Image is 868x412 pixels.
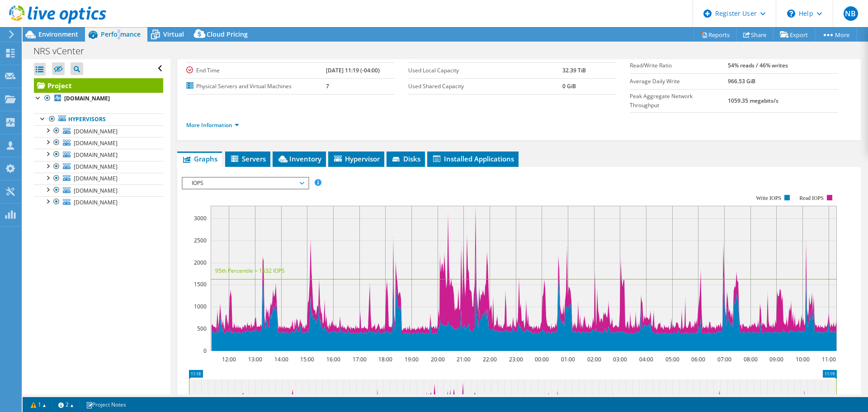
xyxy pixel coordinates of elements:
text: 09:00 [769,355,783,363]
span: Disks [391,154,420,163]
text: 15:00 [300,355,314,363]
span: Environment [38,30,78,38]
text: 06:00 [691,355,705,363]
text: 19:00 [405,355,419,363]
a: Project Notes [80,399,132,410]
text: 07:00 [717,355,731,363]
a: Export [773,28,815,42]
text: 2500 [194,237,207,244]
span: Graphs [182,154,217,163]
a: [DOMAIN_NAME] [34,93,163,104]
span: Installed Applications [432,154,514,163]
text: 04:00 [639,355,653,363]
span: Servers [230,154,266,163]
b: [DATE] 11:19 (-04:00) [326,66,380,74]
text: 11:00 [822,355,836,363]
a: [DOMAIN_NAME] [34,149,163,161]
b: [DOMAIN_NAME] [64,95,110,102]
b: 966.53 GiB [728,77,755,85]
span: Virtual [163,30,184,38]
text: 3000 [194,214,207,222]
a: [DOMAIN_NAME] [34,137,163,149]
text: 13:00 [248,355,262,363]
a: 2 [52,399,80,410]
span: [DOMAIN_NAME] [74,128,118,135]
label: Read/Write Ratio [630,61,727,70]
text: 00:00 [535,355,549,363]
label: Average Daily Write [630,77,727,86]
a: Reports [693,28,737,42]
a: [DOMAIN_NAME] [34,125,163,137]
span: [DOMAIN_NAME] [74,199,118,206]
b: 0 GiB [562,82,576,90]
text: 05:00 [665,355,679,363]
a: [DOMAIN_NAME] [34,161,163,173]
label: Peak Aggregate Network Throughput [630,92,727,110]
span: [DOMAIN_NAME] [74,139,118,147]
span: NB [844,6,858,21]
text: Write IOPS [756,195,781,201]
text: 16:00 [326,355,340,363]
h1: NRS vCenter [29,46,98,56]
text: 12:00 [222,355,236,363]
a: Project [34,78,163,93]
span: Hypervisor [333,154,380,163]
text: 10:00 [796,355,810,363]
a: [DOMAIN_NAME] [34,196,163,208]
span: [DOMAIN_NAME] [74,175,118,182]
text: 20:00 [431,355,445,363]
text: 02:00 [587,355,601,363]
text: 17:00 [353,355,367,363]
b: 32.39 TiB [562,66,586,74]
svg: \n [787,9,795,18]
text: 1000 [194,303,207,310]
span: IOPS [187,178,303,189]
span: Cloud Pricing [207,30,248,38]
label: Physical Servers and Virtual Machines [186,82,326,91]
text: 500 [197,325,207,332]
text: 01:00 [561,355,575,363]
text: 22:00 [483,355,497,363]
text: 03:00 [613,355,627,363]
text: 18:00 [378,355,392,363]
label: End Time [186,66,326,75]
a: [DOMAIN_NAME] [34,173,163,185]
text: 95th Percentile = 1632 IOPS [215,267,285,275]
a: Share [736,28,774,42]
text: 08:00 [744,355,758,363]
text: 23:00 [509,355,523,363]
text: 0 [203,347,207,355]
label: Used Shared Capacity [408,82,562,91]
text: Read IOPS [800,195,824,201]
text: 21:00 [457,355,471,363]
text: 2000 [194,259,207,266]
b: 1059.35 megabits/s [728,97,778,104]
span: [DOMAIN_NAME] [74,163,118,170]
span: [DOMAIN_NAME] [74,151,118,159]
span: Inventory [277,154,321,163]
b: 7 [326,82,329,90]
text: 1500 [194,280,207,288]
label: Used Local Capacity [408,66,562,75]
a: More Information [186,121,239,129]
a: 1 [24,399,52,410]
a: More [815,28,857,42]
a: Hypervisors [34,114,163,125]
span: [DOMAIN_NAME] [74,187,118,194]
text: 14:00 [274,355,288,363]
span: Performance [101,30,141,38]
a: [DOMAIN_NAME] [34,185,163,196]
b: 54% reads / 46% writes [728,62,788,69]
